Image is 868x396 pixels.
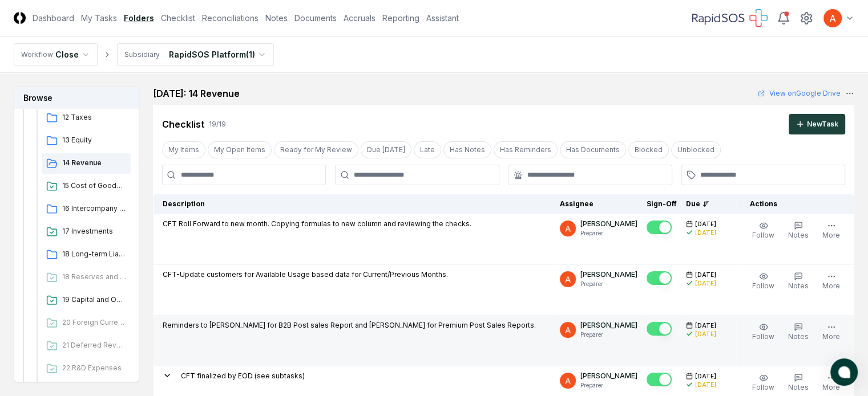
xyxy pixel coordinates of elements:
button: My Items [162,141,205,158]
span: 21 Deferred Revenue [62,340,126,350]
button: More [820,219,842,243]
button: Follow [750,320,777,344]
span: [DATE] [695,321,716,330]
a: 15 Cost of Goods Sold (COGS) [42,176,131,197]
a: Dashboard [33,12,74,24]
a: 18 Long-term Liabilities [42,244,131,265]
button: More [820,320,842,344]
img: ACg8ocK3mdmu6YYpaRl40uhUUGu9oxSxFSb1vbjsnEih2JuwAH1PGA=s96-c [560,271,576,287]
span: 17 Investments [62,226,126,236]
h2: [DATE]: 14 Revenue [153,87,240,100]
p: CFT-Update customers for Available Usage based data for Current/Previous Months. [163,270,448,280]
span: Notes [788,281,809,290]
span: [DATE] [695,220,716,228]
a: My Tasks [81,12,117,24]
span: 19 Capital and Operating Leases [62,295,126,305]
a: 17 Investments [42,222,131,242]
div: [DATE] [695,279,716,288]
p: [PERSON_NAME] [580,270,637,280]
div: Actions [741,199,845,209]
button: Has Notes [443,141,491,158]
th: Description [154,194,556,214]
p: [PERSON_NAME] [580,371,637,381]
button: Follow [750,371,777,395]
button: Due Today [361,141,411,158]
div: Due [686,199,732,209]
div: [DATE] [695,228,716,237]
button: Mark complete [647,221,672,234]
p: CFT Roll Forward to new month. Copying formulas to new column and reviewing the checks. [163,219,471,229]
button: Ready for My Review [274,141,358,158]
a: Accruals [344,12,376,24]
span: Follow [752,332,774,341]
p: Preparer [580,330,637,339]
span: Notes [788,332,809,341]
a: Reporting [382,12,419,24]
img: ACg8ocK3mdmu6YYpaRl40uhUUGu9oxSxFSb1vbjsnEih2JuwAH1PGA=s96-c [560,373,576,389]
span: 15 Cost of Goods Sold (COGS) [62,181,126,191]
div: [DATE] [695,330,716,338]
a: 18 Reserves and Provisions [42,267,131,288]
a: Assistant [426,12,459,24]
p: [PERSON_NAME] [580,320,637,330]
a: 14 Revenue [42,153,131,174]
a: Checklist [161,12,195,24]
div: Checklist [162,117,204,131]
a: 13 Equity [42,130,131,151]
button: My Open Items [208,141,272,158]
a: 20 Foreign Currency Transactions [42,313,131,333]
img: RapidSOS logo [692,9,768,27]
button: Notes [786,320,811,344]
a: Folders [124,12,154,24]
span: Follow [752,281,774,290]
button: More [820,371,842,395]
span: 14 Revenue [62,158,126,168]
th: Assignee [555,194,642,214]
nav: breadcrumb [14,43,274,66]
span: 20 Foreign Currency Transactions [62,317,126,328]
button: Notes [786,371,811,395]
button: Mark complete [647,271,672,285]
p: Reminders to [PERSON_NAME] for B2B Post sales Report and [PERSON_NAME] for Premium Post Sales Rep... [163,320,536,330]
span: [DATE] [695,372,716,381]
p: CFT finalized by EOD (see subtasks) [181,371,305,381]
button: Follow [750,219,777,243]
button: Late [414,141,441,158]
p: [PERSON_NAME] [580,219,637,229]
button: Unblocked [671,141,721,158]
button: Follow [750,270,777,293]
span: Notes [788,383,809,391]
button: Mark complete [647,322,672,336]
a: 12 Taxes [42,108,131,128]
a: Reconciliations [202,12,259,24]
div: 19 / 19 [209,119,226,129]
button: Has Documents [560,141,626,158]
a: Documents [294,12,337,24]
span: 18 Long-term Liabilities [62,249,126,259]
button: Mark complete [647,373,672,386]
div: New Task [807,119,838,129]
a: View onGoogle Drive [758,88,841,99]
span: 13 Equity [62,135,126,145]
th: Sign-Off [642,194,681,214]
a: 19 Capital and Operating Leases [42,290,131,311]
a: 21 Deferred Revenue [42,336,131,356]
a: Notes [265,12,288,24]
button: Notes [786,219,811,243]
span: Notes [788,231,809,239]
span: 12 Taxes [62,112,126,123]
p: Preparer [580,280,637,288]
button: Has Reminders [494,141,558,158]
span: Follow [752,383,774,391]
img: Logo [14,12,26,24]
span: 18 Reserves and Provisions [62,272,126,282]
a: 22 R&D Expenses [42,358,131,379]
span: Follow [752,231,774,239]
div: Workflow [21,50,53,60]
button: atlas-launcher [830,358,858,386]
img: ACg8ocK3mdmu6YYpaRl40uhUUGu9oxSxFSb1vbjsnEih2JuwAH1PGA=s96-c [560,221,576,236]
img: ACg8ocK3mdmu6YYpaRl40uhUUGu9oxSxFSb1vbjsnEih2JuwAH1PGA=s96-c [560,322,576,338]
a: 16 Intercompany Transactions [42,199,131,219]
span: 16 Intercompany Transactions [62,203,126,214]
img: ACg8ocK3mdmu6YYpaRl40uhUUGu9oxSxFSb1vbjsnEih2JuwAH1PGA=s96-c [823,9,842,27]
